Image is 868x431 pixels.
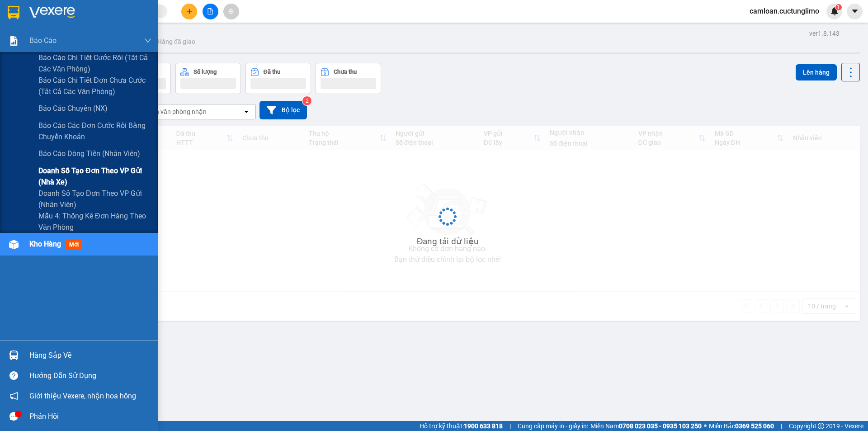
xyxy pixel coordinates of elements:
[334,69,357,75] div: Chưa thu
[66,240,82,250] span: mới
[29,35,57,46] span: Báo cáo
[38,103,108,114] span: Báo cáo chuyến (NX)
[9,36,19,46] img: solution-icon
[38,52,151,75] span: Báo cáo chi tiết cước rồi (tất cả các văn phòng)
[847,4,863,19] button: caret-down
[9,412,18,421] span: message
[150,31,203,52] button: Hàng đã giao
[245,63,311,94] button: Đã thu
[809,28,840,38] div: ver 1.8.143
[818,423,824,429] span: copyright
[851,7,859,15] span: caret-down
[207,8,213,14] span: file-add
[9,371,18,380] span: question-circle
[518,421,588,431] span: Cung cấp máy in - giấy in:
[464,422,503,430] strong: 1900 633 818
[38,188,151,210] span: Doanh số tạo đơn theo VP gửi (nhân viên)
[186,8,193,14] span: plus
[8,6,19,19] img: logo-vxr
[29,369,151,383] div: Hướng dẫn sử dụng
[781,421,782,431] span: |
[181,4,197,19] button: plus
[193,69,217,75] div: Số lượng
[509,421,511,431] span: |
[228,8,234,14] span: aim
[264,69,280,75] div: Đã thu
[243,108,250,115] svg: open
[830,7,839,15] img: icon-new-feature
[38,210,151,233] span: Mẫu 4: Thống kê đơn hàng theo văn phòng
[29,240,61,248] span: Kho hàng
[9,392,18,400] span: notification
[9,240,19,249] img: warehouse-icon
[38,75,151,97] span: Báo cáo chi tiết đơn chưa cước (Tất cả các văn phòng)
[835,4,842,10] sup: 1
[796,64,837,81] button: Lên hàng
[38,120,151,142] span: Báo cáo các đơn cước rồi bằng chuyển khoản
[38,165,151,188] span: Doanh số tạo đơn theo VP gửi (nhà xe)
[9,350,19,360] img: warehouse-icon
[735,422,774,430] strong: 0369 525 060
[29,349,151,362] div: Hàng sắp về
[302,96,311,105] sup: 2
[417,235,479,248] div: Đang tải dữ liệu
[144,107,207,116] div: Chọn văn phòng nhận
[619,422,702,430] strong: 0708 023 035 - 0935 103 250
[38,148,140,159] span: Báo cáo dòng tiền (nhân viên)
[837,4,840,10] span: 1
[742,5,826,17] span: camloan.cuctunglimo
[29,410,151,423] div: Phản hồi
[29,390,136,402] span: Giới thiệu Vexere, nhận hoa hồng
[704,424,707,428] span: ⚪️
[590,421,702,431] span: Miền Nam
[709,421,774,431] span: Miền Bắc
[203,4,218,19] button: file-add
[420,421,503,431] span: Hỗ trợ kỹ thuật:
[175,63,241,94] button: Số lượng
[223,4,239,19] button: aim
[144,37,151,44] span: down
[316,63,381,94] button: Chưa thu
[259,101,307,119] button: Bộ lọc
